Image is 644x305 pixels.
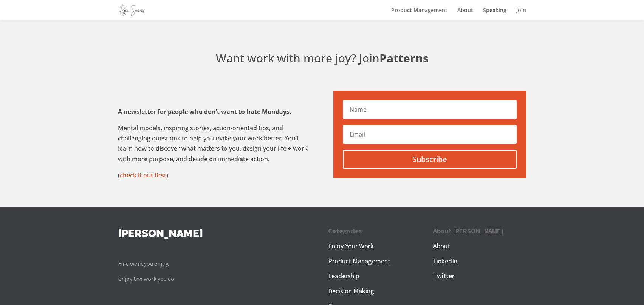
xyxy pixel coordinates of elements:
a: Decision Making [328,287,374,295]
strong: A newsletter for people who don’t want to hate Mondays. [118,108,291,116]
p: About [PERSON_NAME] [433,226,526,236]
p: Enjoy the work you do. [118,274,231,289]
a: Enjoy Your Work [328,242,374,250]
a: Product Management [328,257,390,265]
a: Join [516,8,526,20]
p: Find work you enjoy. [118,259,231,274]
span: Mental models, inspiring stories, action-oriented tips, and challenging questions to help you mak... [118,124,308,163]
input: Email [343,125,517,144]
a: Twitter [433,271,454,280]
p: ( ) [118,170,311,186]
h1: Want work with more joy? Join [118,49,526,70]
p: Categories [328,226,421,236]
span: Leadership [328,271,359,280]
span: Subscribe [412,154,447,164]
input: Name [343,100,517,119]
a: Product Management [391,8,447,20]
p: [PERSON_NAME] [118,226,316,241]
a: About [433,242,450,250]
a: About [457,8,473,20]
img: ryanseamons.com [119,5,144,15]
a: LinkedIn [433,257,457,265]
strong: Patterns [379,50,429,66]
a: Speaking [483,8,506,20]
a: Subscribe [343,150,517,169]
a: check it out first [120,171,166,179]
